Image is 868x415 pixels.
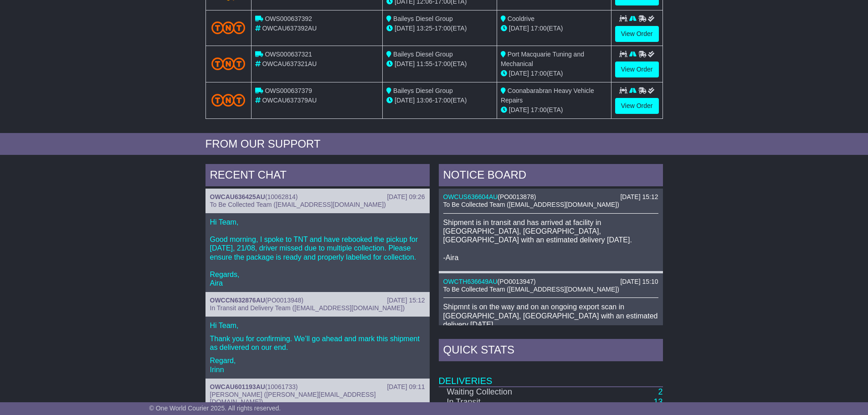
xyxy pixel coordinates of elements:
[210,383,265,390] a: OWCAU601193AU
[205,164,430,189] div: RECENT CHAT
[615,26,659,42] a: View Order
[387,193,425,201] div: [DATE] 09:26
[501,87,594,104] span: Coonabarabran Heavy Vehicle Repairs
[509,25,529,32] span: [DATE]
[508,15,534,22] span: Cooldrive
[387,383,425,391] div: [DATE] 09:11
[443,286,619,293] span: To Be Collected Team ([EMAIL_ADDRESS][DOMAIN_NAME])
[615,61,659,77] a: View Order
[210,383,425,391] div: ( )
[443,218,658,262] p: Shipment is in transit and has arrived at facility in [GEOGRAPHIC_DATA], [GEOGRAPHIC_DATA], [GEOG...
[211,57,246,70] img: TNT_Domestic.png
[439,364,663,387] td: Deliveries
[435,25,451,32] span: 17:00
[439,339,663,364] div: Quick Stats
[210,218,425,288] p: Hi Team, Good morning, I spoke to TNT and have rebooked the pickup for [DATE], 21/08, driver miss...
[262,97,317,104] span: OWCAU637379AU
[501,105,607,115] div: (ETA)
[509,70,529,77] span: [DATE]
[509,106,529,113] span: [DATE]
[386,96,493,105] div: - (ETA)
[620,193,658,201] div: [DATE] 15:12
[210,193,425,201] div: ( )
[620,278,658,286] div: [DATE] 15:10
[210,297,265,304] a: OWCCN632876AU
[439,164,663,189] div: NOTICE BOARD
[210,356,425,374] p: Regard, Irinn
[501,69,607,78] div: (ETA)
[210,391,376,406] span: [PERSON_NAME] ([PERSON_NAME][EMAIL_ADDRESS][DOMAIN_NAME])
[395,60,415,67] span: [DATE]
[531,70,547,77] span: 17:00
[267,297,302,304] span: PO0013948
[210,321,425,330] p: Hi Team,
[416,25,432,32] span: 13:25
[416,97,432,104] span: 13:06
[210,193,265,200] a: OWCAU636425AU
[393,51,453,58] span: Baileys Diesel Group
[267,193,296,200] span: 10062814
[615,98,659,114] a: View Order
[393,15,453,22] span: Baileys Diesel Group
[435,60,451,67] span: 17:00
[395,25,415,32] span: [DATE]
[443,201,619,208] span: To Be Collected Team ([EMAIL_ADDRESS][DOMAIN_NAME])
[443,193,658,201] div: ( )
[210,304,405,312] span: In Transit and Delivery Team ([EMAIL_ADDRESS][DOMAIN_NAME])
[205,138,663,151] div: FROM OUR SUPPORT
[211,21,246,34] img: TNT_Domestic.png
[443,302,658,346] p: Shipmnt is on the way and on an ongoing export scan in [GEOGRAPHIC_DATA], [GEOGRAPHIC_DATA] with ...
[149,405,281,412] span: © One World Courier 2025. All rights reserved.
[262,60,317,67] span: OWCAU637321AU
[531,25,547,32] span: 17:00
[210,334,425,352] p: Thank you for confirming. We’ll go ahead and mark this shipment as delivered on our end.
[210,201,386,208] span: To Be Collected Team ([EMAIL_ADDRESS][DOMAIN_NAME])
[439,397,575,407] td: In Transit
[439,387,575,397] td: Waiting Collection
[443,193,498,200] a: OWCUS636604AU
[501,51,584,67] span: Port Macquarie Tuning and Mechanical
[210,297,425,304] div: ( )
[395,97,415,104] span: [DATE]
[658,387,663,396] a: 2
[265,51,312,58] span: OWS000637321
[211,94,246,106] img: TNT_Domestic.png
[265,87,312,94] span: OWS000637379
[653,397,663,406] a: 13
[443,278,658,286] div: ( )
[501,24,607,33] div: (ETA)
[386,24,493,33] div: - (ETA)
[265,15,312,22] span: OWS000637392
[499,278,534,285] span: PO0013947
[387,297,425,304] div: [DATE] 15:12
[393,87,453,94] span: Baileys Diesel Group
[262,25,317,32] span: OWCAU637392AU
[416,60,432,67] span: 11:55
[500,193,534,200] span: PO0013878
[386,59,493,69] div: - (ETA)
[531,106,547,113] span: 17:00
[435,97,451,104] span: 17:00
[443,278,498,285] a: OWCTH636649AU
[267,383,296,390] span: 10061733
